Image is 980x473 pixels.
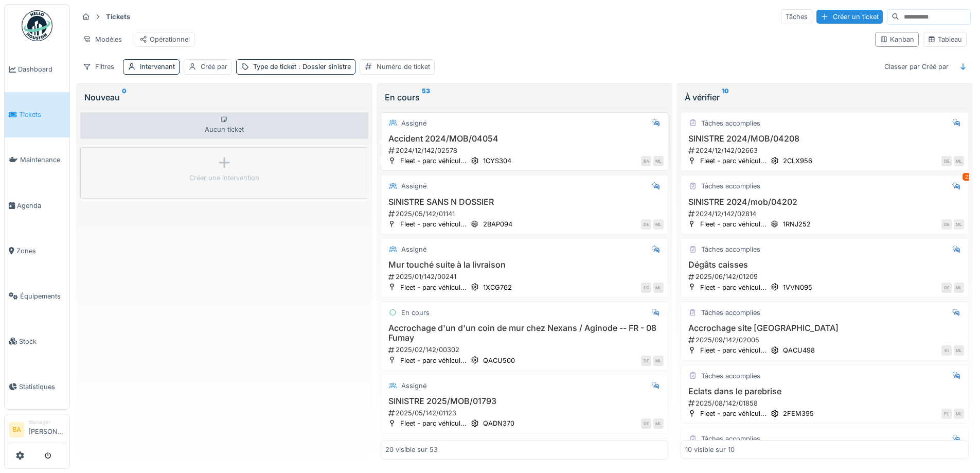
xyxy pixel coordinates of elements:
[700,345,767,355] div: Fleet - parc véhicul...
[5,92,69,137] a: Tickets
[385,91,665,103] div: En cours
[5,228,69,273] a: Zones
[16,246,65,256] span: Zones
[9,422,24,437] li: BA
[722,91,729,103] sup: 10
[22,10,52,41] img: Badge_color-CXgf-gQk.svg
[78,59,119,74] div: Filtres
[19,337,65,346] span: Stock
[701,371,760,381] div: Tâches accomplies
[653,219,664,230] div: ML
[483,356,515,365] div: QACU500
[253,62,351,72] div: Type de ticket
[401,244,426,254] div: Assigné
[685,387,964,396] h3: Eclats dans le parebrise
[941,219,952,230] div: DE
[641,156,651,166] div: BA
[483,219,512,229] div: 2BAP094
[28,418,65,426] div: Manager
[387,209,664,219] div: 2025/05/142/01141
[954,219,964,230] div: ML
[139,34,190,44] div: Opérationnel
[377,62,430,72] div: Numéro de ticket
[687,146,964,155] div: 2024/12/142/02663
[641,283,651,293] div: EG
[685,134,964,144] h3: SINISTRE 2024/MOB/04208
[701,308,760,318] div: Tâches accomplies
[880,59,953,74] div: Classer par Créé par
[84,91,364,103] div: Nouveau
[880,34,914,44] div: Kanban
[781,9,812,24] div: Tâches
[641,219,651,230] div: DE
[685,445,735,454] div: 10 visible sur 10
[783,345,815,355] div: QACU498
[954,156,964,166] div: ML
[687,272,964,282] div: 2025/06/142/01209
[816,10,883,24] div: Créer un ticket
[5,319,69,364] a: Stock
[400,283,467,292] div: Fleet - parc véhicul...
[19,382,65,392] span: Statistiques
[700,156,767,166] div: Fleet - parc véhicul...
[385,197,664,207] h3: SINISTRE SANS N DOSSIER
[401,308,430,318] div: En cours
[5,364,69,409] a: Statistiques
[422,91,430,103] sup: 53
[401,381,426,391] div: Assigné
[17,201,65,211] span: Agenda
[387,408,664,418] div: 2025/05/142/01123
[701,434,760,444] div: Tâches accomplies
[783,409,814,418] div: 2FEM395
[400,356,467,365] div: Fleet - parc véhicul...
[685,260,964,270] h3: Dégâts caisses
[78,32,127,47] div: Modèles
[28,418,65,441] li: [PERSON_NAME]
[941,345,952,356] div: KI
[401,118,426,128] div: Assigné
[140,62,175,72] div: Intervenant
[941,156,952,166] div: DE
[653,356,664,366] div: ML
[385,396,664,406] h3: SINISTRE 2025/MOB/01793
[685,323,964,333] h3: Accrochage site [GEOGRAPHIC_DATA]
[700,283,767,292] div: Fleet - parc véhicul...
[5,183,69,228] a: Agenda
[701,181,760,191] div: Tâches accomplies
[385,260,664,270] h3: Mur touché suite à la livraison
[685,91,965,103] div: À vérifier
[201,62,227,72] div: Créé par
[653,418,664,429] div: ML
[483,283,512,292] div: 1XCG762
[941,409,952,419] div: FL
[5,47,69,92] a: Dashboard
[102,12,134,22] strong: Tickets
[387,146,664,155] div: 2024/12/142/02578
[5,137,69,183] a: Maintenance
[9,418,65,443] a: BA Manager[PERSON_NAME]
[700,219,767,229] div: Fleet - parc véhicul...
[954,283,964,293] div: ML
[401,181,426,191] div: Assigné
[385,134,664,144] h3: Accident 2024/MOB/04054
[20,155,65,165] span: Maintenance
[685,197,964,207] h3: SINISTRE 2024/mob/04202
[483,156,511,166] div: 1CYS304
[783,219,811,229] div: 1RNJ252
[122,91,127,103] sup: 0
[941,283,952,293] div: DE
[387,345,664,355] div: 2025/02/142/00302
[928,34,962,44] div: Tableau
[641,356,651,366] div: DE
[687,398,964,408] div: 2025/08/142/01858
[954,345,964,356] div: ML
[80,112,368,139] div: Aucun ticket
[189,173,259,183] div: Créer une intervention
[400,219,467,229] div: Fleet - parc véhicul...
[701,118,760,128] div: Tâches accomplies
[701,244,760,254] div: Tâches accomplies
[963,173,971,181] div: 2
[653,156,664,166] div: ML
[954,409,964,419] div: ML
[483,418,514,428] div: QADN370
